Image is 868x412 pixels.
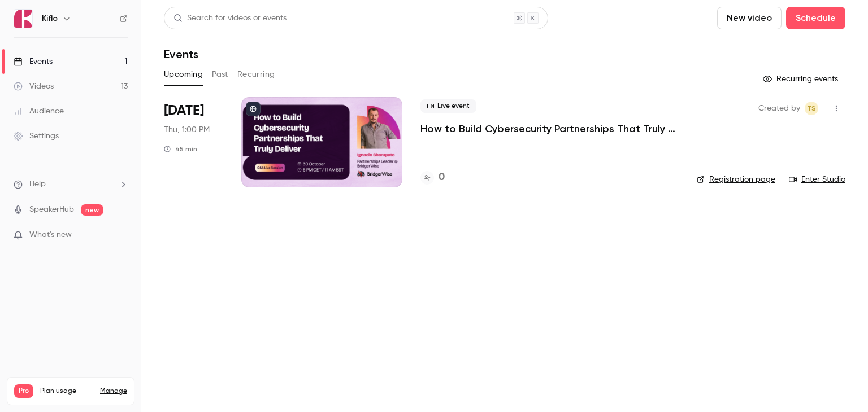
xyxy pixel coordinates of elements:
span: Pro [14,384,33,398]
span: TS [807,102,816,115]
a: Enter Studio [789,174,845,185]
span: Tomica Stojanovikj [805,102,818,115]
button: Upcoming [164,65,203,84]
div: Audience [14,106,64,117]
div: Videos [14,81,54,92]
iframe: Noticeable Trigger [114,230,128,240]
span: [DATE] [164,102,204,120]
a: 0 [420,170,445,185]
a: How to Build Cybersecurity Partnerships That Truly Deliver [420,122,679,135]
button: New video [717,7,782,29]
h6: Kiflo [42,13,58,24]
div: Events [14,56,53,67]
button: Past [212,65,228,84]
span: What's new [29,229,72,241]
div: Oct 30 Thu, 5:00 PM (Europe/Rome) [164,97,223,187]
div: Search for videos or events [173,12,287,24]
a: SpeakerHub [29,204,74,216]
button: Recurring events [758,70,845,88]
img: Kiflo [14,10,32,28]
span: Thu, 1:00 PM [164,124,210,135]
button: Schedule [786,7,845,29]
button: Recurring [237,65,275,84]
span: new [81,204,103,216]
div: 45 min [164,144,197,154]
span: Created by [758,102,800,115]
div: Settings [14,130,59,142]
h1: Events [164,47,198,61]
span: Live event [420,99,476,113]
a: Manage [100,387,127,396]
span: Help [29,178,46,190]
span: Plan usage [40,387,93,396]
h4: 0 [439,170,445,185]
li: help-dropdown-opener [14,178,128,190]
a: Registration page [697,174,775,185]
